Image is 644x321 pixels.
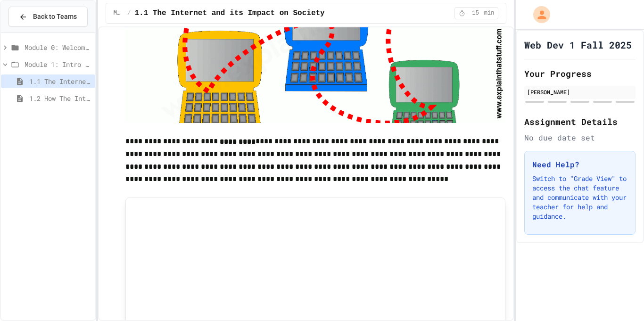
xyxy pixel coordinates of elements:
h2: Your Progress [524,67,636,80]
h2: Assignment Details [524,115,636,128]
h3: Need Help? [532,159,627,170]
span: Back to Teams [33,12,77,22]
span: min [484,9,495,17]
button: Back to Teams [8,7,88,27]
span: Module 0: Welcome to Web Development [25,42,91,52]
span: 1.2 How The Internet Works [29,93,91,103]
span: / [127,9,131,17]
h1: Web Dev 1 Fall 2025 [524,38,632,51]
span: 15 [468,9,483,17]
div: My Account [523,4,553,25]
span: Module 1: Intro to the Web [25,59,91,69]
span: Module 1: Intro to the Web [114,9,124,17]
span: 1.1 The Internet and its Impact on Society [29,76,91,86]
p: Switch to "Grade View" to access the chat feature and communicate with your teacher for help and ... [532,174,627,221]
span: 1.1 The Internet and its Impact on Society [134,8,324,19]
div: No due date set [524,132,636,143]
div: [PERSON_NAME] [527,88,633,96]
